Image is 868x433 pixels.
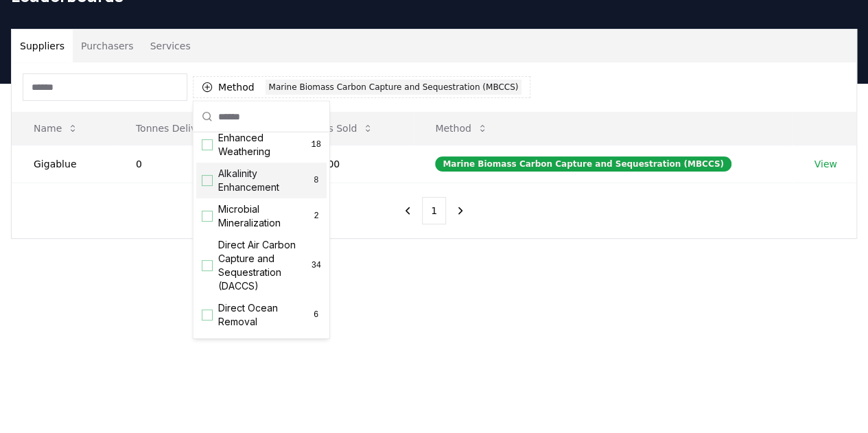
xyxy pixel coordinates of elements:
[311,175,320,186] span: 8
[218,131,311,159] span: Enhanced Weathering
[142,30,199,62] button: Services
[12,30,73,62] button: Suppliers
[266,80,522,95] div: Marine Biomass Carbon Capture and Sequestration (MBCCS)
[311,260,320,271] span: 34
[312,211,321,222] span: 2
[114,145,278,183] td: 0
[73,30,142,62] button: Purchasers
[435,156,731,172] div: Marine Biomass Carbon Capture and Sequestration (MBCCS)
[449,197,472,224] button: next page
[218,238,312,293] span: Direct Air Carbon Capture and Sequestration (DACCS)
[218,301,311,329] span: Direct Ocean Removal
[311,139,321,150] span: 18
[814,157,836,171] a: View
[218,167,312,194] span: Alkalinity Enhancement
[396,197,419,224] button: previous page
[424,115,499,142] button: Method
[12,145,114,183] td: Gigablue
[422,197,446,224] button: 1
[125,115,246,142] button: Tonnes Delivered
[311,309,321,320] span: 6
[289,115,384,142] button: Tonnes Sold
[218,202,312,230] span: Microbial Mineralization
[218,337,311,364] span: Surficial Mineralization
[278,145,413,183] td: 200,000
[23,115,89,142] button: Name
[193,76,530,98] button: MethodMarine Biomass Carbon Capture and Sequestration (MBCCS)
